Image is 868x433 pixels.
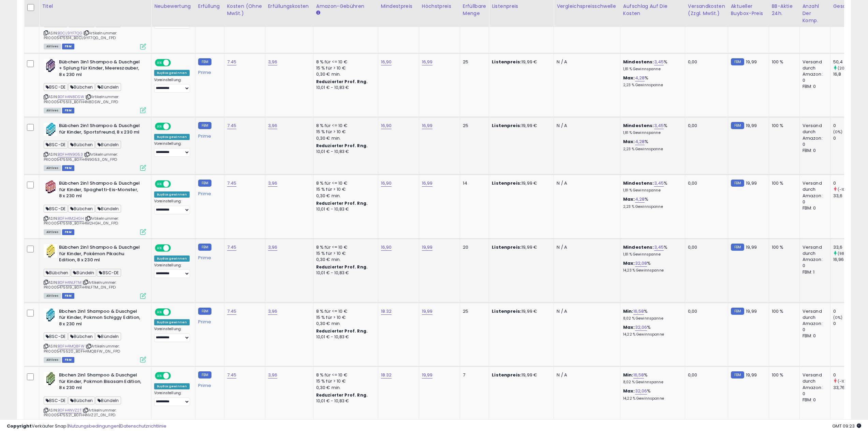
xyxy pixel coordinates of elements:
[44,44,61,49] span: Alle Angebote, die derzeit bei Amazon zum Kauf verfügbar sind
[83,280,84,285] font: |
[803,3,819,24] font: Anzahl der Komp.
[623,59,654,65] font: Mindestens:
[688,244,697,250] font: 0,00
[623,324,635,330] font: Max:
[381,122,392,129] a: 16,90
[58,152,83,157] font: B0FH4N9G53
[74,84,93,90] font: Bübchen
[48,280,58,285] font: ASIN:
[58,407,82,413] a: B0FH4NVZ2T
[635,138,645,145] a: 4,28
[623,196,635,202] font: Max:
[46,294,58,298] font: Aktives
[833,180,836,186] font: 0
[202,123,208,128] font: FBM
[463,59,468,65] font: 25
[58,216,84,221] a: B0FH4M2HGH
[803,83,816,90] font: FBM: 0
[157,192,187,197] font: BuyBox gewinnen
[103,270,119,276] font: BSC-DE
[772,244,784,250] font: 100 %
[623,146,663,152] font: 2,23 % Gewinnspanne
[623,268,664,273] font: 14,23 % Gewinnspanne
[772,180,784,186] font: 100 %
[633,308,644,315] a: 16,58
[803,205,816,211] font: FBM: 0
[157,124,161,129] font: AN
[59,59,140,78] font: Bübchen 3in1 Shampoo & Duschgel + Splung für Kinder, Meereszauber, 8 x 230 ml
[557,59,567,65] font: N / A
[85,216,86,221] font: |
[623,308,633,314] font: Min:
[58,343,85,349] a: B0FH4MQ8FW
[58,30,82,36] a: B0CL9YF7QG
[227,122,237,129] a: 7.45
[557,244,567,250] font: N / A
[633,372,644,378] font: 16,58
[463,244,468,250] font: 20
[268,122,278,129] font: 3,96
[833,315,843,320] font: (0%)
[623,82,663,88] font: 2,23 % Gewinnspanne
[227,122,237,129] font: 7.45
[69,423,119,429] font: Nutzungsbedingungen
[157,182,161,187] font: AN
[157,135,187,139] font: BuyBox gewinnen
[833,59,843,65] font: 50,4
[772,3,793,17] font: BB-Aktie 24h.
[664,244,667,250] font: %
[198,3,220,10] font: Erfüllung
[381,308,392,314] font: 18.32
[316,270,349,276] font: 10,01 € - 10,83 €
[833,192,843,199] font: 33,6
[316,206,349,212] font: 10,01 € - 10,83 €
[58,343,85,349] font: B0FH4MQ8FW
[381,180,392,186] font: 16,90
[316,200,368,206] font: Reduzierter Prof. Rng.
[803,147,816,154] font: FBM: 0
[44,30,117,41] font: Artikelnummer: PR0005475514_B0CL9YF7QG_0N_FPD
[644,308,648,314] font: %
[83,30,84,36] font: |
[84,152,85,157] font: |
[623,260,635,266] font: Max:
[316,71,341,77] font: 0,30 € min.
[268,308,278,315] a: 3,96
[463,180,467,186] font: 14
[381,59,392,65] a: 16,90
[49,270,68,276] font: Bübchen
[654,59,664,65] font: 3,45
[227,308,237,314] font: 7.45
[492,122,521,129] font: Listenpreis:
[422,308,433,315] a: 19,99
[623,188,661,193] font: 1,81 % Gewinnspanne
[734,59,741,64] font: FBM
[316,244,348,250] font: 8 % für <= 10 €
[422,244,433,251] a: 19,99
[268,59,278,65] font: 3,96
[635,196,645,203] a: 4,28
[227,180,237,187] a: 7.45
[381,372,392,378] a: 18.32
[654,244,664,250] font: 3,45
[833,129,843,135] font: (0%)
[48,216,58,221] font: ASIN:
[268,372,278,378] a: 3,96
[46,45,58,48] font: Aktives
[688,3,725,17] font: Versandkosten (zzgl. MwSt.)
[154,141,181,146] font: Voreinstellung:
[198,190,211,197] font: Prime
[198,319,211,325] font: Prime
[492,244,521,250] font: Listenpreis:
[316,59,348,65] font: 8 % für <= 10 €
[557,180,567,186] font: N / A
[635,388,647,394] font: 32,06
[623,204,663,209] font: 2,23 % Gewinnspanne
[268,180,278,186] font: 3,96
[803,269,815,275] font: FBM: 1
[58,407,82,413] font: B0FH4NVZ2T
[316,314,346,321] font: 15 % für > 10 €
